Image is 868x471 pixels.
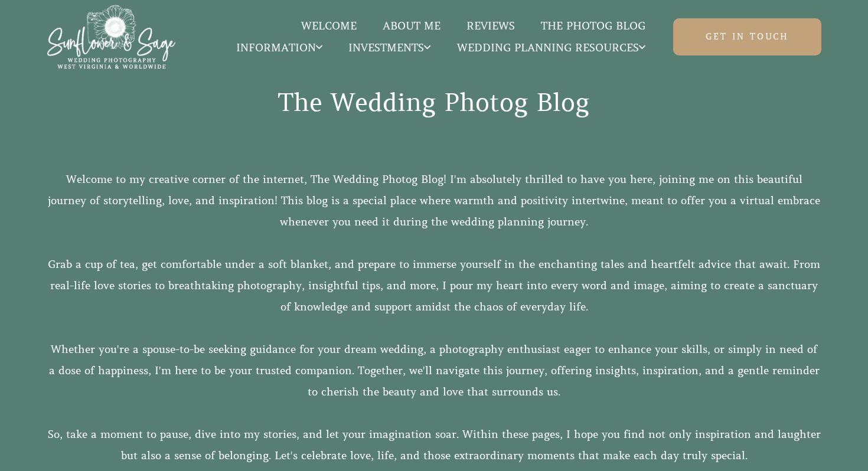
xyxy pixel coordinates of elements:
[453,18,528,34] a: Reviews
[673,18,821,55] a: Get in touch
[706,31,789,42] span: Get in touch
[457,42,645,54] span: Wedding Planning Resources
[47,5,177,70] img: Sunflower & Sage Wedding Photography
[528,18,658,34] a: The Photog Blog
[47,254,822,318] p: Grab a cup of tea, get comfortable under a soft blanket, and prepare to immerse yourself in the e...
[47,339,822,403] p: Whether you're a spouse-to-be seeking guidance for your dream wedding, a photography enthusiast e...
[288,18,370,34] a: Welcome
[236,42,322,54] span: Information
[335,40,443,55] a: Investments
[223,40,335,55] a: Information
[444,40,658,55] a: Wedding Planning Resources
[348,42,430,54] span: Investments
[47,169,822,233] p: Welcome to my creative corner of the internet, The Wedding Photog Blog! I'm absolutely thrilled t...
[370,18,453,34] a: About Me
[47,424,822,466] p: So, take a moment to pause, dive into my stories, and let your imagination soar. Within these pag...
[278,87,589,118] span: The Wedding Photog Blog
